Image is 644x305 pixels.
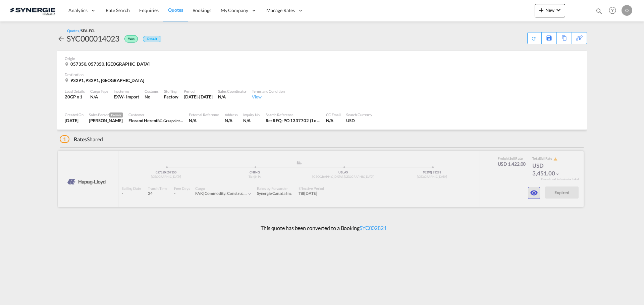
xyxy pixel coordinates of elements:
p: This quote has been converted to a Booking [257,224,387,232]
div: Sales Person [89,112,123,118]
div: Re: RFQ: PO 1337702 (1x container from CN to CA, USA) [266,118,321,124]
div: Search Currency [346,112,373,117]
span: Analytics [68,7,88,14]
span: Rates [74,136,87,142]
div: Cargo Type [90,89,108,94]
span: My Company [221,7,248,14]
div: 12 Aug 2025 [65,118,84,124]
div: N/A [90,94,108,100]
span: Help [607,5,618,16]
span: BG-Graspointner Inc. [157,118,191,123]
div: Address [225,112,237,117]
span: Rate Search [106,7,130,13]
div: Customer [128,112,183,117]
div: Save As Template [542,32,556,44]
div: Origin [65,56,579,61]
span: New [537,7,562,13]
div: Default [143,36,161,42]
div: Karen Mercier [89,118,123,124]
div: Search Reference [266,112,321,117]
div: Terms and Condition [252,89,284,94]
div: O [622,5,632,16]
div: N/A [243,118,260,124]
md-icon: icon-chevron-down [554,6,562,14]
div: USD [346,118,373,124]
span: Creator [109,112,123,118]
div: 20GP x 1 [65,94,85,100]
div: Period [184,89,213,94]
md-icon: icon-eye [530,189,538,197]
span: SEA-FCL [81,28,95,33]
div: 11 Sep 2025 [184,94,213,100]
div: External Reference [189,112,219,117]
div: Won [119,33,140,44]
md-icon: icon-magnify [595,7,603,15]
span: Bookings [193,7,211,13]
div: Destination [65,72,579,77]
span: Quotes [168,7,183,13]
div: N/A [225,118,237,124]
div: Stuffing [164,89,178,94]
div: EXW [114,94,124,100]
span: Enquiries [139,7,159,13]
span: 1 [60,135,69,143]
div: Florand Hereni [128,118,183,124]
div: Sales Coordinator [218,89,247,94]
div: No [145,94,159,100]
div: Load Details [65,89,85,94]
button: icon-plus 400-fgNewicon-chevron-down [535,4,565,17]
a: SYC002821 [360,225,387,231]
div: View [252,94,284,100]
div: Quotes /SEA-FCL [67,28,95,33]
div: Quote PDF is not available at this time [531,32,538,41]
div: icon-arrow-left [57,33,67,44]
div: Help [607,5,622,17]
div: Factory Stuffing [164,94,178,100]
div: SYC000014023 [67,33,119,44]
span: Won [128,37,136,43]
md-icon: icon-arrow-left [57,35,65,43]
div: N/A [326,118,341,124]
span: Manage Rates [266,7,295,14]
div: - import [124,94,139,100]
div: N/A [189,118,219,124]
span: 057350, 057350, [GEOGRAPHIC_DATA] [70,61,150,67]
md-icon: icon-refresh [531,35,537,41]
div: Shared [60,136,103,143]
div: Incoterms [114,89,139,94]
button: icon-eye [528,187,540,199]
div: 93291, 93291, United States [65,77,146,83]
div: Customs [145,89,159,94]
div: CC Email [326,112,341,117]
div: N/A [218,94,247,100]
div: Inquiry No. [243,112,260,117]
div: 057350, 057350, China [65,61,151,67]
img: 1f56c880d42311ef80fc7dca854c8e59.png [10,3,55,18]
div: Created On [65,112,84,117]
div: icon-magnify [595,7,603,17]
md-icon: icon-plus 400-fg [537,6,545,14]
